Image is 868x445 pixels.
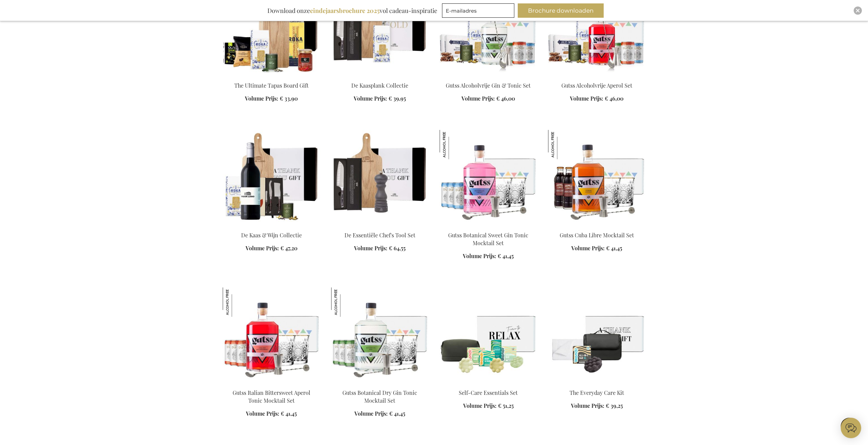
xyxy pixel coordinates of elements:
[448,232,528,247] a: Gutss Botanical Sweet Gin Tonic Mocktail Set
[463,402,514,410] a: Volume Prijs: € 51,25
[463,252,514,260] a: Volume Prijs: € 41,45
[234,82,309,89] a: The Ultimate Tapas Board Gift
[461,95,515,103] a: Volume Prijs: € 46,00
[223,380,320,387] a: Gutss Italian Bittersweet Aperol Tonic Mocktail Set Gutss Italian Bittersweet Aperol Tonic Mockta...
[342,389,417,404] a: Gutss Botanical Dry Gin Tonic Mocktail Set
[561,82,632,89] a: Gutss Alcoholvrije Aperol Set
[331,130,429,225] img: De Essentiële Chef's Tool Set
[280,95,298,102] span: € 33,90
[246,244,279,252] span: Volume Prijs:
[223,287,320,383] img: Gutss Italian Bittersweet Aperol Tonic Mocktail Set
[463,252,496,259] span: Volume Prijs:
[440,130,537,225] img: Gutss Botanical Sweet Gin Tonic Mocktail Set
[440,223,537,229] a: Gutss Botanical Sweet Gin Tonic Mocktail Set Gutss Botanical Sweet Gin Tonic Mocktail Set
[351,82,408,89] a: De Kaasplank Collectie
[245,95,278,102] span: Volume Prijs:
[241,232,302,239] a: De Kaas & Wijn Collectie
[463,402,497,409] span: Volume Prijs:
[854,6,862,15] div: Close
[223,287,252,317] img: Gutss Italian Bittersweet Aperol Tonic Mocktail Set
[571,402,604,409] span: Volume Prijs:
[281,410,297,417] span: € 41,45
[310,6,380,15] b: eindejaarsbrochure 2025
[459,389,518,396] a: Self-Care Essentials Set
[264,3,440,18] div: Download onze vol cadeau-inspiratie
[354,95,387,102] span: Volume Prijs:
[446,82,531,89] a: Gutss Alcoholvrije Gin & Tonic Set
[223,130,320,225] img: De Kaas & Wijn Collectie
[331,73,429,79] a: The Cheese Board Collection
[571,244,605,252] span: Volume Prijs:
[354,410,388,417] span: Volume Prijs:
[570,95,623,103] a: Volume Prijs: € 46,00
[498,402,514,409] span: € 51,25
[245,95,298,103] a: Volume Prijs: € 33,90
[440,287,537,383] img: The Self-Care Essentials Set
[246,410,279,417] span: Volume Prijs:
[606,244,622,252] span: € 41,45
[498,252,514,259] span: € 41,45
[570,95,603,102] span: Volume Prijs:
[246,244,297,252] a: Volume Prijs: € 47,20
[354,95,406,103] a: Volume Prijs: € 39,95
[548,73,646,79] a: Gutss Non-Alcoholic Aperol Set Gutss Alcoholvrije Aperol Set
[606,402,623,409] span: € 39,25
[548,380,646,387] a: The Everyday Care Kit
[389,244,406,252] span: € 64,55
[331,287,361,317] img: Gutss Botanical Dry Gin Tonic Mocktail Set
[841,418,861,438] iframe: belco-activator-frame
[570,389,624,396] a: The Everyday Care Kit
[496,95,515,102] span: € 46,00
[344,232,415,239] a: De Essentiële Chef's Tool Set
[440,130,469,159] img: Gutss Botanical Sweet Gin Tonic Mocktail Set
[354,410,405,418] a: Volume Prijs: € 41,45
[331,287,429,383] img: Gutss Botanical Dry Gin Tonic Mocktail Set
[461,95,495,102] span: Volume Prijs:
[223,73,320,79] a: The Ultimate Tapas Board Gift
[518,3,604,18] button: Brochure downloaden
[548,130,577,159] img: Gutss Cuba Libre Mocktail Set
[331,380,429,387] a: Gutss Botanical Dry Gin Tonic Mocktail Set Gutss Botanical Dry Gin Tonic Mocktail Set
[548,130,646,225] img: Gutss Cuba Libre Mocktail Set
[571,244,622,252] a: Volume Prijs: € 41,45
[354,244,387,252] span: Volume Prijs:
[440,380,537,387] a: The Self-Care Essentials Set
[440,73,537,79] a: Gutss Non-Alcoholic Gin & Tonic Set Gutss Alcoholvrije Gin & Tonic Set
[233,389,310,404] a: Gutss Italian Bittersweet Aperol Tonic Mocktail Set
[571,402,623,410] a: Volume Prijs: € 39,25
[280,244,297,252] span: € 47,20
[856,9,860,13] img: Close
[442,3,516,20] form: marketing offers and promotions
[389,410,405,417] span: € 41,45
[560,232,634,239] a: Gutss Cuba Libre Mocktail Set
[388,95,406,102] span: € 39,95
[246,410,297,418] a: Volume Prijs: € 41,45
[605,95,623,102] span: € 46,00
[442,3,514,18] input: E-mailadres
[331,223,429,229] a: De Essentiële Chef's Tool Set
[548,223,646,229] a: Gutss Cuba Libre Mocktail Set Gutss Cuba Libre Mocktail Set
[223,223,320,229] a: De Kaas & Wijn Collectie
[548,287,646,383] img: The Everyday Care Kit
[354,244,406,252] a: Volume Prijs: € 64,55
